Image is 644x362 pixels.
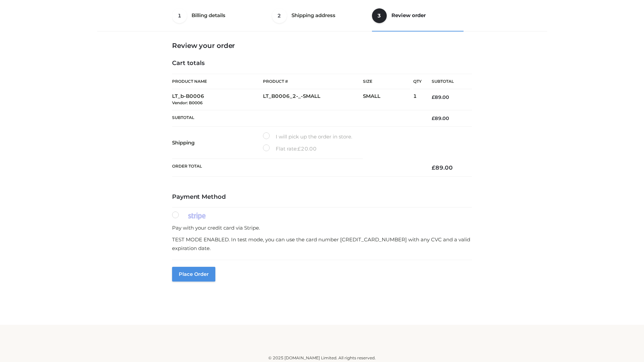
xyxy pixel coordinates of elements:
span: £ [432,115,435,121]
span: £ [432,94,435,100]
bdi: 20.00 [298,145,317,152]
th: Subtotal [172,110,422,126]
th: Qty [413,74,422,89]
th: Size [363,74,410,89]
h4: Cart totals [172,60,472,67]
div: © 2025 [DOMAIN_NAME] Limited. All rights reserved. [100,355,544,361]
button: Place order [172,267,215,282]
td: LT_B0006_2-_-SMALL [263,89,363,110]
h4: Payment Method [172,193,472,201]
span: £ [432,164,435,171]
bdi: 89.00 [432,115,449,121]
th: Product # [263,74,363,89]
bdi: 89.00 [432,94,449,100]
label: I will pick up the order in store. [263,132,352,141]
bdi: 89.00 [432,164,453,171]
td: LT_b-B0006 [172,89,263,110]
th: Order Total [172,159,422,177]
label: Flat rate: [263,144,317,153]
th: Product Name [172,74,263,89]
td: 1 [413,89,422,110]
th: Shipping [172,127,263,159]
td: SMALL [363,89,413,110]
small: Vendor: B0006 [172,100,203,105]
th: Subtotal [422,74,472,89]
h3: Review your order [172,42,472,50]
p: Pay with your credit card via Stripe. [172,224,472,232]
p: TEST MODE ENABLED. In test mode, you can use the card number [CREDIT_CARD_NUMBER] with any CVC an... [172,235,472,252]
span: £ [298,145,301,152]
